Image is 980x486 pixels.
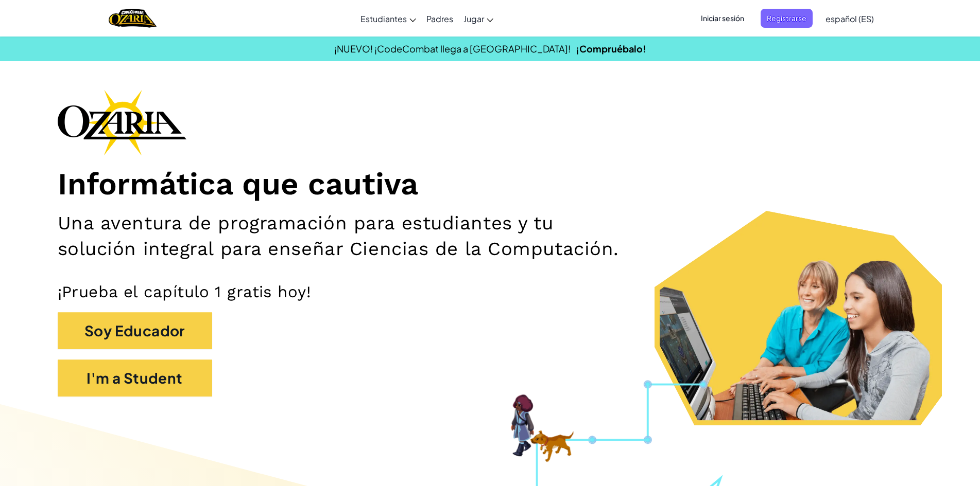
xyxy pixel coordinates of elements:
[421,5,458,32] a: Padres
[355,5,421,32] a: Estudiantes
[58,282,923,302] p: ¡Prueba el capítulo 1 gratis hoy!
[58,166,923,203] h1: Informática que cautiva
[695,9,750,28] button: Iniciar sesión
[58,312,212,349] button: Soy Educador
[820,5,879,32] a: español (ES)
[761,9,813,28] button: Registrarse
[334,43,571,55] span: ¡NUEVO! ¡CodeCombat llega a [GEOGRAPHIC_DATA]!
[360,13,407,24] span: Estudiantes
[826,13,874,24] span: español (ES)
[109,8,157,29] a: Ozaria by CodeCombat logo
[458,5,498,32] a: Jugar
[58,89,186,155] img: Ozaria branding logo
[576,43,646,55] a: ¡Compruébalo!
[463,13,484,24] span: Jugar
[109,8,157,29] img: Home
[58,359,212,397] button: I'm a Student
[58,210,638,261] h2: Una aventura de programación para estudiantes y tu solución integral para enseñar Ciencias de la ...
